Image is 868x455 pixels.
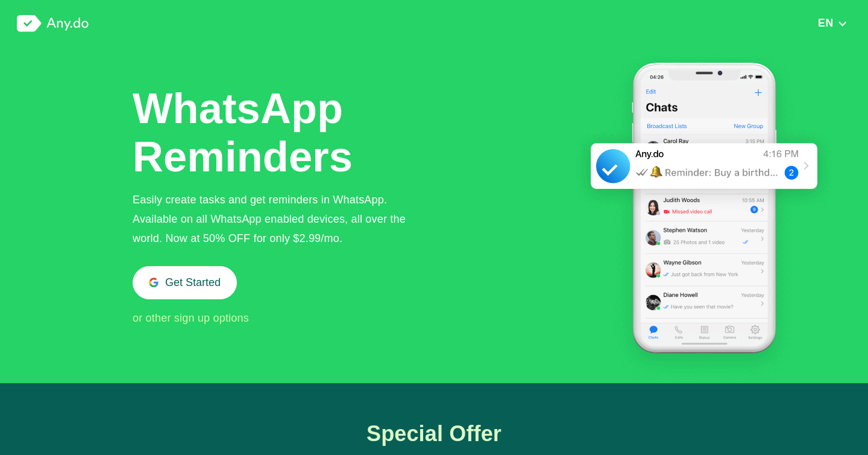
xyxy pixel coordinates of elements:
[133,266,237,299] button: Get Started
[818,17,834,29] span: EN
[814,16,851,30] button: EN
[133,190,426,248] div: Easily create tasks and get reminders in WhatsApp. Available on all WhatsApp enabled devices, all...
[133,84,356,181] h1: WhatsApp Reminders
[574,47,834,383] img: WhatsApp Tasks & Reminders
[837,19,848,28] img: down
[340,422,528,446] h1: Special Offer
[17,15,89,32] img: logo
[133,312,249,324] span: or other sign up options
